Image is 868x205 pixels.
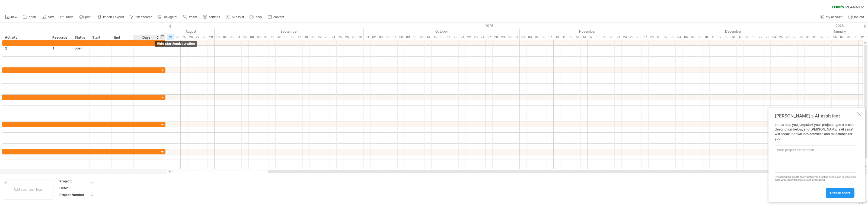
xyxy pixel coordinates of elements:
a: OpenAI [786,178,794,181]
div: Tuesday, 9 December 2025 [696,34,703,40]
a: my account [819,14,844,21]
div: Friday, 17 October 2025 [445,34,452,40]
div: Wednesday, 15 October 2025 [432,34,438,40]
div: Tuesday, 7 October 2025 [391,34,398,40]
div: Friday, 7 November 2025 [547,34,554,40]
div: Wednesday, 26 November 2025 [635,34,642,40]
div: Let us help you jumpstart your project: type a project description below, and [PERSON_NAME]'s AI ... [775,123,856,197]
div: Monday, 13 October 2025 [418,34,425,40]
span: log out [854,15,864,19]
div: By clicking the 'create chart' button you grant us permission to share your input with for analys... [775,176,856,182]
div: Friday, 19 September 2025 [309,34,316,40]
div: Monday, 15 September 2025 [282,34,289,40]
div: Add your own logo [3,179,53,200]
div: Monday, 3 November 2025 [520,34,526,40]
div: Wednesday, 1 October 2025 [364,34,371,40]
div: Monday, 10 November 2025 [554,34,560,40]
a: settings [202,14,222,21]
div: Friday, 19 December 2025 [750,34,757,40]
span: help [256,15,262,19]
span: navigator [164,15,177,19]
div: Tuesday, 16 December 2025 [730,34,737,40]
div: Wednesday, 24 September 2025 [330,34,337,40]
div: October 2025 [364,29,520,34]
div: Wednesday, 10 September 2025 [262,34,269,40]
div: End [114,35,130,40]
div: Wednesday, 3 September 2025 [228,34,235,40]
div: Tuesday, 2 September 2025 [221,34,228,40]
div: Monday, 6 October 2025 [384,34,391,40]
div: Monday, 12 January 2026 [859,34,866,40]
a: contact [266,14,286,21]
span: hide start/end/duration [157,42,195,46]
div: Wednesday, 22 October 2025 [465,34,472,40]
div: .... [90,186,136,190]
div: Friday, 28 November 2025 [649,34,655,40]
span: AI assist [232,15,244,19]
div: Wednesday, 12 November 2025 [567,34,574,40]
div: Days [133,35,159,40]
div: Tuesday, 16 September 2025 [289,34,296,40]
a: new [4,14,19,21]
span: import / export [103,15,124,19]
a: save [40,14,56,21]
div: [PERSON_NAME]'s AI-assistant [775,113,856,119]
div: Friday, 5 December 2025 [682,34,689,40]
div: Friday, 2 January 2026 [818,34,825,40]
div: Wednesday, 31 December 2025 [805,34,811,40]
div: Thursday, 13 November 2025 [574,34,581,40]
div: Friday, 21 November 2025 [615,34,621,40]
div: Monday, 29 December 2025 [791,34,798,40]
span: new [11,15,17,19]
div: Monday, 22 December 2025 [757,34,764,40]
div: Tuesday, 30 December 2025 [798,34,805,40]
div: Tuesday, 11 November 2025 [560,34,567,40]
div: Monday, 17 November 2025 [588,34,594,40]
div: Thursday, 16 October 2025 [438,34,445,40]
div: Monday, 25 August 2025 [181,34,187,40]
div: Friday, 3 October 2025 [377,34,384,40]
div: Wednesday, 19 November 2025 [601,34,608,40]
div: September 2025 [215,29,364,34]
div: Date: [59,186,89,190]
div: Thursday, 18 September 2025 [303,34,309,40]
div: Thursday, 6 November 2025 [540,34,547,40]
a: print [78,14,93,21]
div: v 422 [859,201,867,205]
div: Tuesday, 18 November 2025 [594,34,601,40]
div: Resource [52,35,69,40]
span: my account [826,15,843,19]
span: print [85,15,91,19]
div: Monday, 8 September 2025 [248,34,255,40]
div: Thursday, 8 January 2026 [845,34,852,40]
div: Friday, 10 October 2025 [411,34,418,40]
a: navigator [157,14,179,21]
div: Thursday, 1 January 2026 [811,34,818,40]
div: December 2025 [655,29,811,34]
div: Thursday, 4 September 2025 [235,34,242,40]
div: Tuesday, 23 December 2025 [764,34,771,40]
div: Thursday, 18 December 2025 [743,34,750,40]
div: Thursday, 30 October 2025 [506,34,513,40]
div: Friday, 29 August 2025 [208,34,215,40]
div: November 2025 [520,29,655,34]
div: Friday, 9 January 2026 [852,34,859,40]
div: .... [90,192,136,197]
div: Monday, 1 September 2025 [215,34,221,40]
div: .... [90,179,136,184]
div: Thursday, 23 October 2025 [472,34,479,40]
a: help [248,14,263,21]
div: Tuesday, 23 September 2025 [323,34,330,40]
div: Wednesday, 7 January 2026 [838,34,845,40]
div: Friday, 26 September 2025 [343,34,350,40]
a: import / export [96,14,126,21]
div: Monday, 15 December 2025 [723,34,730,40]
div: Tuesday, 14 October 2025 [425,34,432,40]
span: zoom [189,15,197,19]
div: Friday, 5 September 2025 [242,34,248,40]
div: Wednesday, 8 October 2025 [398,34,404,40]
div: Monday, 5 January 2026 [825,34,832,40]
div: Monday, 20 October 2025 [452,34,459,40]
div: Status [75,35,87,40]
a: zoom [182,14,199,21]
